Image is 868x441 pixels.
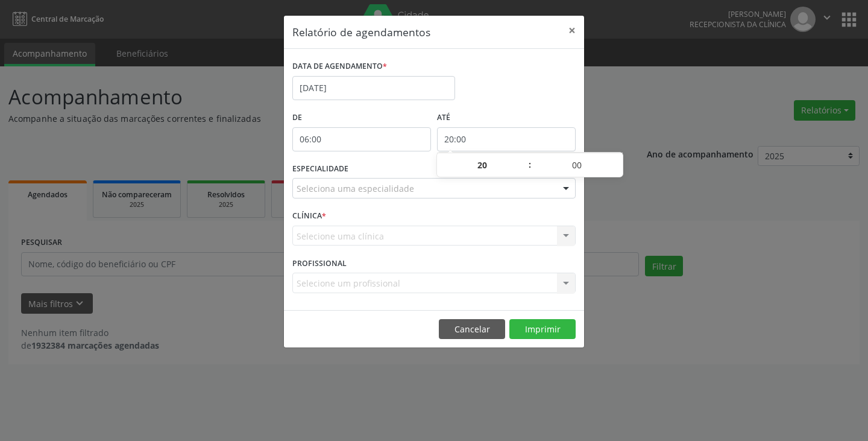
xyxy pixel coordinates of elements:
input: Selecione uma data ou intervalo [292,76,455,100]
label: De [292,109,431,127]
span: Seleciona uma especialidade [297,182,414,195]
label: ATÉ [437,109,576,127]
button: Imprimir [509,319,576,340]
input: Selecione o horário inicial [292,127,431,151]
label: DATA DE AGENDAMENTO [292,57,387,76]
input: Minute [532,153,623,177]
button: Close [560,16,584,45]
span: : [528,153,532,177]
label: PROFISSIONAL [292,254,347,273]
label: ESPECIALIDADE [292,160,348,179]
input: Selecione o horário final [437,127,576,151]
label: CLÍNICA [292,207,326,226]
input: Hour [437,153,528,177]
h5: Relatório de agendamentos [292,24,430,40]
button: Cancelar [439,319,505,340]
